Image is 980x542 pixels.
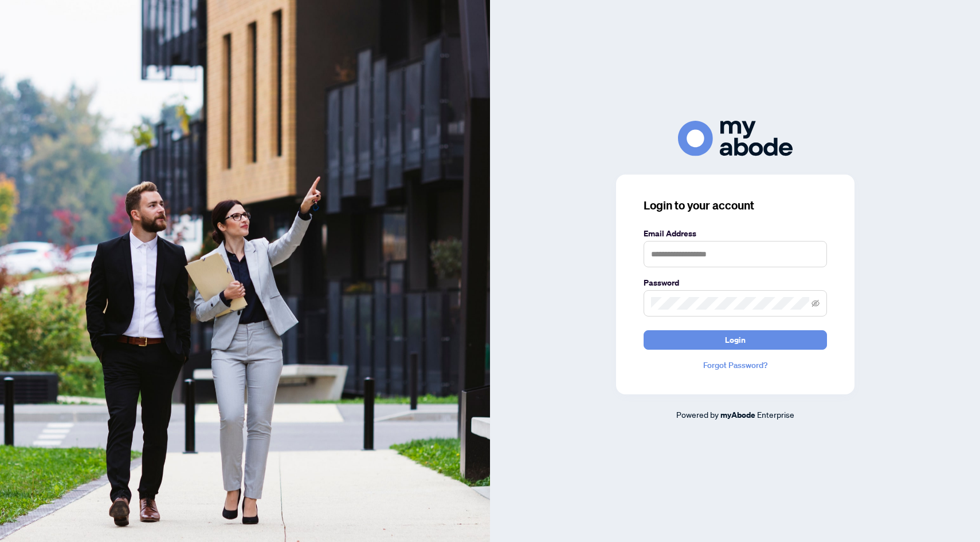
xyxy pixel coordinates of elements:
span: Login [725,331,746,349]
button: Login [644,330,827,350]
h3: Login to your account [644,197,827,213]
span: Powered by [676,409,719,420]
a: myAbode [720,409,755,421]
span: eye-invisible [812,299,820,307]
label: Password [644,276,827,289]
span: Enterprise [757,409,794,420]
label: Email Address [644,227,827,240]
a: Forgot Password? [644,359,827,371]
img: ma-logo [678,121,793,156]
